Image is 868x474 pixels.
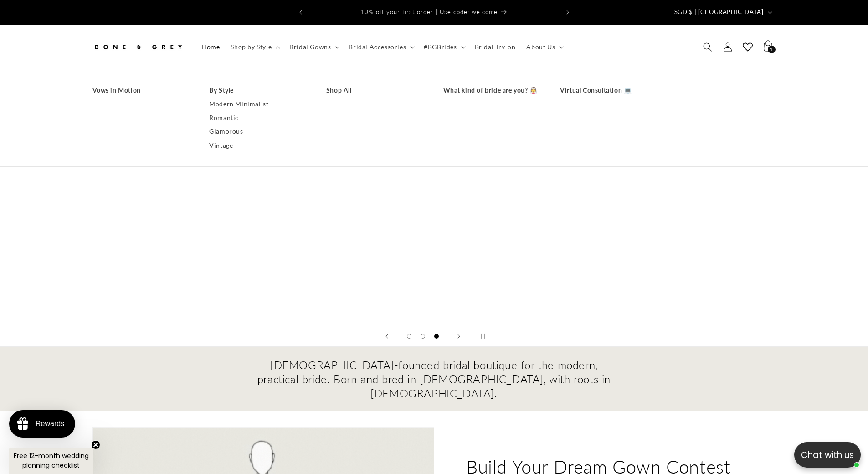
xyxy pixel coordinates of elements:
button: Previous slide [377,326,397,346]
span: Bridal Accessories [349,43,406,51]
a: What kind of bride are you? 👰 [443,83,542,97]
p: Chat with us [794,448,861,462]
button: Load slide 3 of 3 [430,329,443,343]
a: Bone and Grey Bridal [89,34,187,61]
span: Shop by Style [231,43,272,51]
span: Free 12-month wedding planning checklist [14,451,89,470]
summary: Bridal Gowns [284,37,343,57]
button: Next announcement [558,4,578,21]
a: By Style [209,83,308,97]
div: Rewards [36,420,64,428]
a: Glamorous [209,125,308,138]
span: About Us [526,43,555,51]
div: Free 12-month wedding planning checklistClose teaser [9,448,93,474]
a: Vintage [209,139,308,152]
span: Bridal Gowns [289,43,331,51]
span: #BGBrides [424,43,457,51]
span: 1 [770,46,773,53]
span: SGD $ | [GEOGRAPHIC_DATA] [674,8,764,17]
a: Romantic [209,111,308,125]
a: Bridal Try-on [469,37,521,57]
button: Next slide [449,326,469,346]
span: Bridal Try-on [475,43,516,51]
button: SGD $ | [GEOGRAPHIC_DATA] [669,4,776,21]
a: Virtual Consultation 💻 [560,83,659,97]
h2: [DEMOGRAPHIC_DATA]-founded bridal boutique for the modern, practical bride. Born and bred in [DEM... [257,358,612,401]
button: Load slide 1 of 3 [402,329,416,343]
a: Vows in Motion [92,83,191,97]
button: Load slide 2 of 3 [416,329,430,343]
span: 10% off your first order | Use code: welcome [360,8,498,16]
summary: Bridal Accessories [343,37,418,57]
button: Pause slideshow [472,326,492,346]
button: Close teaser [91,440,100,449]
a: Home [196,37,225,57]
summary: Search [698,37,718,57]
button: Previous announcement [291,4,311,21]
summary: #BGBrides [418,37,469,57]
summary: Shop by Style [225,37,284,57]
a: Modern Minimalist [209,97,308,111]
span: Home [201,43,220,51]
a: Shop All [326,83,425,97]
button: Open chatbox [794,442,861,468]
summary: About Us [521,37,567,57]
img: Bone and Grey Bridal [92,37,184,57]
